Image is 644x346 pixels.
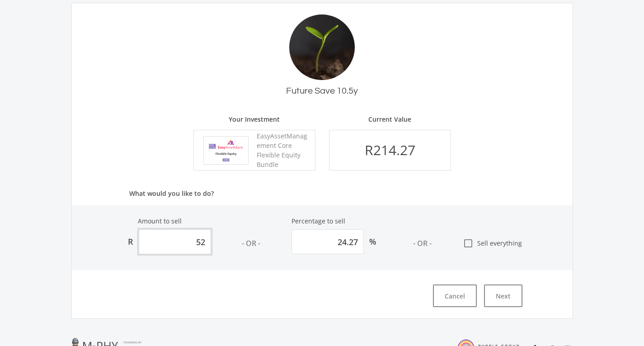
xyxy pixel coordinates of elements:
[122,229,139,254] div: R
[463,238,474,249] i: check_box_outline_blank
[484,284,522,307] button: Next
[365,143,415,157] div: R214.27
[224,114,285,130] p: Your Investment
[203,136,249,165] img: EMPBundle_CEquity.png
[474,238,522,248] span: Sell everything
[413,238,432,249] div: - OR -
[433,284,477,307] button: Cancel
[364,229,382,254] div: %
[254,131,311,169] div: EasyAssetManagement Core Flexible Equity Bundle
[291,216,345,226] label: Percentage to sell
[368,114,411,124] p: Current Value
[72,85,573,96] h3: Future Save 10.5y
[129,189,515,205] p: What would you like to do?
[122,216,182,226] label: Amount to sell
[242,238,260,249] div: - OR -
